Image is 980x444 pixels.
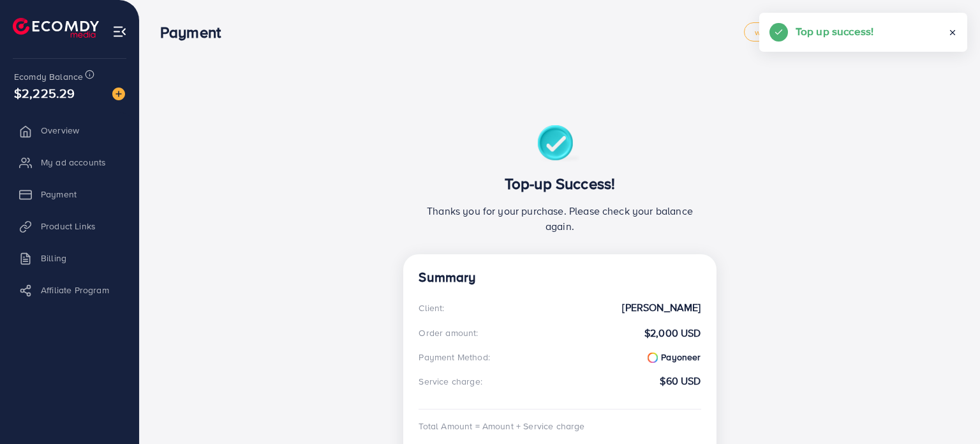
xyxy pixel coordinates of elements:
span: white_agency [755,28,806,36]
span: $2,225.29 [14,84,75,102]
div: Client: [419,302,444,314]
strong: $60 USD [660,374,701,388]
img: logo [13,18,99,38]
h3: Top-up Success! [419,174,701,193]
img: success [537,125,583,164]
div: Order amount: [419,326,478,339]
span: Ecomdy Balance [14,70,83,83]
p: Thanks you for your purchase. Please check your balance again. [419,203,701,234]
img: image [112,88,125,100]
div: Service charge: [419,375,482,388]
h3: Payment [160,23,231,42]
img: menu [112,24,127,39]
div: Total Amount = Amount + Service charge [419,420,701,433]
strong: Payoneer [648,351,701,364]
strong: [PERSON_NAME] [622,300,701,315]
strong: $2,000 USD [644,326,701,341]
h4: Summary [419,270,701,286]
img: payoneer [648,353,658,363]
a: white_agency [744,22,817,42]
div: Payment Method: [419,351,489,364]
h5: Top up success! [796,23,873,40]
